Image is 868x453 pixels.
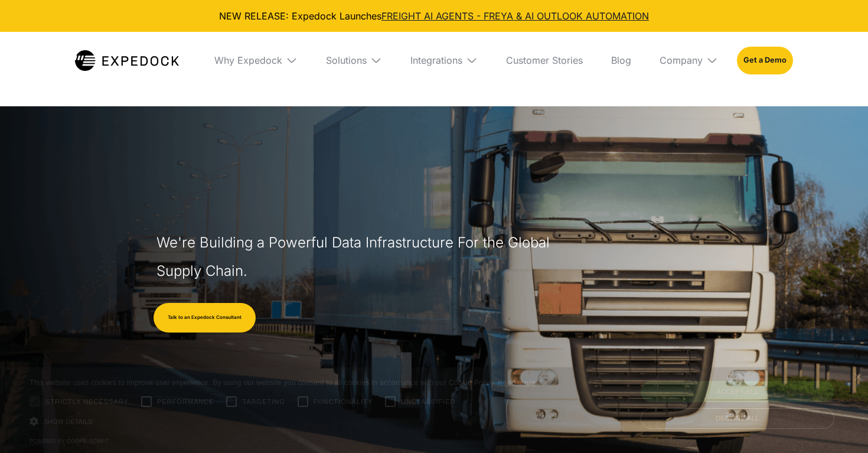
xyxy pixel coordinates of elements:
[497,32,592,89] a: Customer Stories
[156,229,556,285] h1: We're Building a Powerful Data Infrastructure For the Global Supply Chain.
[660,54,703,66] div: Company
[650,32,727,89] div: Company
[602,32,641,89] a: Blog
[43,418,93,425] span: Show details
[157,397,214,407] span: Performance
[316,32,391,89] div: Solutions
[314,397,373,407] span: Functionality
[401,32,487,89] div: Integrations
[242,397,285,407] span: Targeting
[30,379,495,387] span: This website uses cookies to improve user experience. By using our website you consent to all coo...
[410,54,462,66] div: Integrations
[853,373,862,382] div: Close
[30,415,536,428] div: Show details
[45,397,129,407] span: Strictly necessary
[30,438,109,444] a: Powered by cookie-script
[401,397,455,407] span: Unclassified
[381,10,649,22] a: FREIGHT AI AGENTS - FREYA & AI OUTLOOK AUTOMATION
[641,381,835,402] div: Accept all
[9,9,859,22] div: NEW RELEASE: Expedock Launches
[737,47,793,74] a: Get a Demo
[154,303,256,333] a: Talk to an Expedock Consultant
[641,408,835,429] div: Decline all
[498,378,536,387] a: Read more
[205,32,307,89] div: Why Expedock
[326,54,367,66] div: Solutions
[214,54,282,66] div: Why Expedock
